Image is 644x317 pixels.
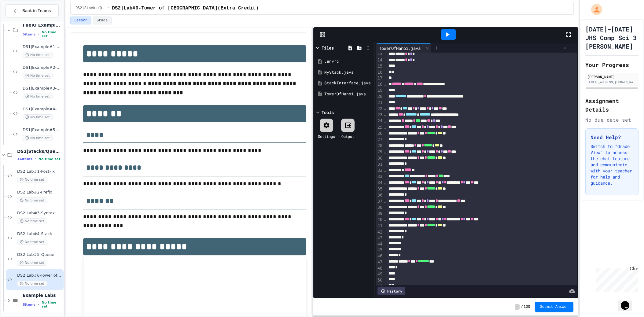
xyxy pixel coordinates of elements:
[324,91,372,97] div: TowerOfHanoi.java
[376,211,384,217] div: 39
[593,266,638,292] iframe: chat widget
[38,302,39,307] span: •
[35,157,36,161] span: •
[17,281,47,286] span: No time set
[618,293,638,311] iframe: chat widget
[585,25,638,50] h1: [DATE]-[DATE] JHS Comp Sci 3 [PERSON_NAME]
[376,223,384,229] div: 41
[6,4,59,17] button: Back to Teams
[17,273,62,278] span: DS2|Lab#6-Tower of [GEOGRAPHIC_DATA](Extra Credit)
[376,198,384,205] div: 37
[376,149,384,155] div: 29
[384,180,387,185] span: Fold line
[107,6,109,11] span: /
[23,52,53,58] span: No time set
[322,109,334,116] div: Tools
[376,283,384,289] div: 51
[38,32,39,37] span: •
[17,157,32,161] span: 14 items
[23,22,62,28] span: FileIO Example Labs
[376,271,384,277] div: 49
[376,94,384,100] div: 20
[17,190,62,195] span: DS2|Lab#2-Prefix
[376,63,384,69] div: 15
[376,180,384,186] div: 34
[376,51,384,57] div: 13
[585,61,638,69] h2: Your Progress
[112,5,259,12] span: DS2|Lab#6-Tower of Hanoi(Extra Credit)
[376,75,384,81] div: 17
[39,157,61,161] span: No time set
[376,192,384,198] div: 36
[376,253,384,259] div: 46
[322,45,334,51] div: Files
[376,277,384,283] div: 50
[23,127,62,133] span: DS1|Example#5-GradeSheet
[324,58,372,65] div: .envrc
[23,86,62,91] span: DS1|Example#3-Highest Final V3
[384,149,387,154] span: Fold line
[17,211,62,216] span: DS2|Lab#3-Syntax Checker
[384,125,387,130] span: Fold line
[524,304,530,309] span: 100
[23,135,53,141] span: No time set
[376,155,384,161] div: 30
[376,247,384,253] div: 45
[376,131,384,137] div: 26
[376,186,384,192] div: 35
[42,300,62,308] span: No time set
[540,304,569,309] span: Submit Answer
[17,239,47,245] span: No time set
[23,32,35,36] span: 5 items
[376,174,384,180] div: 33
[324,80,372,86] div: StackInterface.java
[384,106,387,111] span: Fold line
[42,30,62,38] span: No time set
[376,45,424,51] div: TowerOfHanoi.java
[376,241,384,247] div: 44
[2,2,42,39] div: Chat with us now!Close
[376,69,384,76] div: 16
[376,106,384,112] div: 22
[17,149,62,154] span: DS2|Stacks/Queues
[23,73,53,79] span: No time set
[521,304,523,309] span: /
[585,2,604,17] div: My Account
[587,80,637,84] div: [EMAIL_ADDRESS][DOMAIN_NAME]
[17,177,47,182] span: No time set
[23,94,53,99] span: No time set
[17,260,47,266] span: No time set
[376,100,384,106] div: 21
[23,293,62,298] span: Example Labs
[377,287,405,295] div: History
[384,217,387,222] span: Fold line
[22,8,51,14] span: Back to Teams
[535,302,573,312] button: Submit Answer
[23,65,62,70] span: DS1|Example#2-Highest Final V2
[587,74,637,79] div: [PERSON_NAME]
[384,82,387,87] span: Fold line
[376,235,384,241] div: 43
[17,252,62,257] span: DS2|Lab#5-Queue
[23,303,35,307] span: 8 items
[17,231,62,237] span: DS2|Lab#4-Stack
[376,168,384,174] div: 32
[341,134,354,139] div: Output
[376,265,384,271] div: 48
[376,259,384,265] div: 47
[591,134,633,141] h3: Need Help?
[376,229,384,235] div: 42
[376,112,384,118] div: 23
[70,17,91,24] button: Lesson
[384,199,387,204] span: Fold line
[376,217,384,223] div: 40
[376,43,431,53] div: TowerOfHanoi.java
[384,112,387,117] span: Fold line
[585,97,638,114] h2: Assignment Details
[75,6,105,11] span: DS2|Stacks/Queues
[17,169,62,174] span: DS2|Lab#1-PostFix
[376,124,384,131] div: 25
[376,137,384,143] div: 27
[384,119,387,123] span: Fold line
[23,114,53,120] span: No time set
